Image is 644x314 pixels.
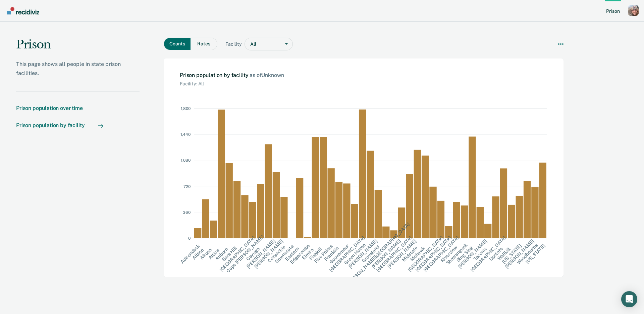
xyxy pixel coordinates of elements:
[274,243,294,264] tspan: Downstate
[267,244,286,264] tspan: Coxsackie
[245,238,276,269] tspan: [PERSON_NAME]
[445,242,469,266] tspan: Shawangunk
[488,246,504,262] tspan: Upstate
[371,238,401,269] tspan: [PERSON_NAME]
[621,291,637,307] div: Open Intercom Messenger
[407,235,444,273] tspan: [GEOGRAPHIC_DATA]
[473,246,488,262] tspan: Taconic
[361,244,380,264] tspan: Groveland
[179,243,201,265] tspan: Adirondack
[191,247,205,261] tspan: Albion
[7,7,39,14] img: Recidiviz
[16,60,140,78] p: This page shows all people in state prison facilities.
[16,38,140,57] h1: Prison
[422,235,460,273] tspan: [GEOGRAPHIC_DATA]
[328,243,350,265] tspan: Gouverneur
[214,246,229,262] tspan: Auburn
[323,246,340,262] tspan: Franklin
[219,235,256,273] tspan: [GEOGRAPHIC_DATA]
[439,244,458,263] tspan: Riverview
[516,242,539,265] tspan: Woodbourne
[250,72,284,78] span: as of Unknown
[16,105,140,150] nav: Chart navigation
[496,246,512,262] tspan: Wallkill
[180,78,284,87] div: Chart subtitle
[289,243,311,265] tspan: Edgecombe
[245,39,280,49] div: All
[245,246,261,262] tspan: Cayuga
[253,238,284,269] tspan: [PERSON_NAME]
[558,41,563,47] svg: More options
[628,5,639,16] button: Profile dropdown button
[225,234,265,274] tspan: Cape [PERSON_NAME]
[386,238,417,269] tspan: [PERSON_NAME]
[140,22,590,310] main: Main chart and filter content
[301,247,315,261] tspan: Elmira
[501,243,523,265] tspan: [US_STATE]
[470,235,507,273] tspan: [GEOGRAPHIC_DATA]
[207,247,220,260] tspan: Attica
[525,243,546,265] tspan: [US_STATE]
[415,235,452,273] tspan: [GEOGRAPHIC_DATA]
[284,246,300,262] tspan: Eastern
[313,243,334,264] tspan: Five Points
[455,244,474,263] tspan: Sing Sing
[409,245,426,262] tspan: Mohawk
[16,105,83,111] div: Prison population over time
[308,246,323,261] tspan: Fishkill
[225,41,245,47] span: Facility
[343,242,367,266] tspan: Green Haven
[164,38,191,50] button: Counts or Rates Toggle: Counts
[375,235,413,273] tspan: [GEOGRAPHIC_DATA]
[16,122,85,128] div: Prison population by facility
[191,38,217,50] button: Counts or Rates Toggle: Rates
[221,245,238,263] tspan: Bare Hill
[180,72,284,87] h2: Chart: Prison population by facility. as of Unknown Current filters: Facility: All
[347,238,378,269] tspan: [PERSON_NAME]
[199,247,213,261] tspan: Altona
[328,235,366,273] tspan: [GEOGRAPHIC_DATA]
[401,245,419,263] tspan: Midstate
[504,238,535,269] tspan: [PERSON_NAME]
[346,222,411,286] tspan: [PERSON_NAME][GEOGRAPHIC_DATA]
[457,238,488,269] tspan: [PERSON_NAME]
